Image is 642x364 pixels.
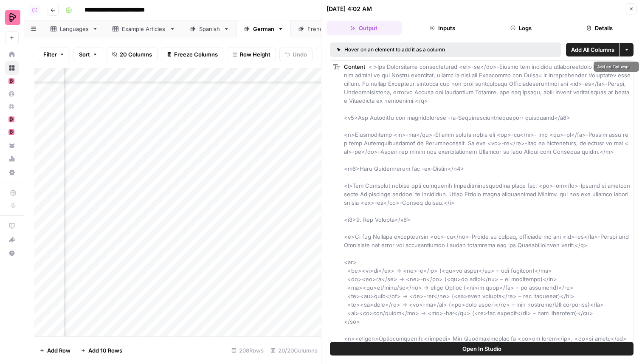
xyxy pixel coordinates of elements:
[330,342,634,356] button: Open In Studio
[571,45,614,54] span: Add All Columns
[6,233,18,246] div: What's new?
[8,78,14,84] img: mhz6d65ffplwgtj76gcfkrq5icux
[327,21,402,35] button: Output
[5,61,19,75] a: Browse
[291,20,343,37] a: French
[253,25,274,33] div: German
[5,152,19,166] a: Usage
[43,50,57,59] span: Filter
[161,48,223,61] button: Freeze Columns
[5,246,19,260] button: Help + Support
[5,138,19,152] a: Your Data
[34,344,76,357] button: Add Row
[76,344,127,357] button: Add 10 Rows
[566,43,619,56] button: Add All Columns
[122,25,166,33] div: Example Articles
[327,5,372,13] div: [DATE] 4:02 AM
[307,25,327,33] div: French
[79,50,90,59] span: Sort
[228,344,267,357] div: 208 Rows
[405,21,480,35] button: Inputs
[120,50,152,59] span: 20 Columns
[43,20,105,37] a: Languages
[267,344,321,357] div: 20/20 Columns
[60,25,89,33] div: Languages
[8,116,14,122] img: mhz6d65ffplwgtj76gcfkrq5icux
[8,129,14,135] img: mhz6d65ffplwgtj76gcfkrq5icux
[5,166,19,179] a: Settings
[174,50,218,59] span: Freeze Columns
[293,50,307,59] span: Undo
[107,48,158,61] button: 20 Columns
[5,233,19,246] button: What's new?
[105,20,183,37] a: Example Articles
[5,7,19,28] button: Workspace: Preply
[38,48,70,61] button: Filter
[5,219,19,233] a: AirOps Academy
[237,20,291,37] a: German
[240,50,270,59] span: Row Height
[337,46,500,54] div: Hover on an element to add it as a column
[183,20,237,37] a: Spanish
[484,21,559,35] button: Logs
[73,48,103,61] button: Sort
[279,48,313,61] button: Undo
[88,346,122,355] span: Add 10 Rows
[47,346,70,355] span: Add Row
[5,48,19,61] a: Home
[199,25,220,33] div: Spanish
[5,10,20,25] img: Preply Logo
[562,21,637,35] button: Details
[344,63,365,70] span: Content
[227,48,276,61] button: Row Height
[462,344,501,353] span: Open In Studio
